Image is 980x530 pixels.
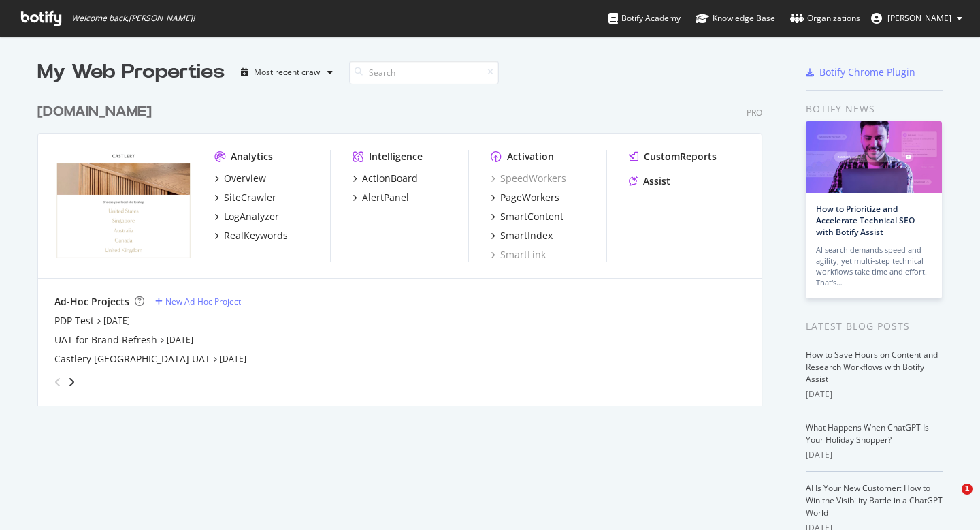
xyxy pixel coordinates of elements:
span: Welcome back, [PERSON_NAME] ! [71,13,195,24]
button: [PERSON_NAME] [860,7,973,29]
a: RealKeywords [214,229,288,243]
div: Overview [224,172,266,185]
a: AI Is Your New Customer: How to Win the Visibility Battle in a ChatGPT World [806,482,943,518]
a: Overview [214,172,266,185]
a: How to Save Hours on Content and Research Workflows with Botify Assist [806,349,938,385]
a: SmartLink [491,248,546,262]
a: Assist [629,174,670,188]
div: CustomReports [644,150,717,163]
div: Intelligence [369,150,423,163]
div: angle-right [67,375,76,389]
div: Botify Academy [608,12,681,25]
div: Pro [747,107,762,119]
div: Latest Blog Posts [806,319,943,334]
div: angle-left [49,371,67,393]
div: Analytics [231,150,273,163]
a: New Ad-Hoc Project [155,296,241,307]
a: Botify Chrome Plugin [806,65,915,79]
div: Ad-Hoc Projects [54,295,129,309]
div: My Web Properties [37,59,225,86]
a: [DATE] [167,334,193,345]
div: SmartContent [500,210,563,223]
div: SiteCrawler [224,191,276,204]
span: Priscilla Lim [887,12,951,24]
a: PageWorkers [491,191,559,204]
a: SiteCrawler [214,191,276,204]
a: [DATE] [103,315,130,326]
img: www.castlery.com [54,150,193,260]
img: How to Prioritize and Accelerate Technical SEO with Botify Assist [806,121,942,193]
div: Botify news [806,102,943,116]
a: Castlery [GEOGRAPHIC_DATA] UAT [54,352,210,366]
div: PageWorkers [500,191,559,204]
div: AlertPanel [362,191,409,204]
div: Assist [643,174,670,188]
div: SmartIndex [500,229,553,243]
a: UAT for Brand Refresh [54,333,157,347]
div: [DOMAIN_NAME] [37,102,152,122]
div: Botify Chrome Plugin [819,65,915,79]
iframe: Intercom live chat [934,484,966,516]
button: Most recent crawl [235,61,338,83]
a: [DATE] [220,353,246,364]
div: Most recent crawl [254,68,322,76]
div: Knowledge Base [696,12,775,25]
div: grid [37,86,773,406]
div: New Ad-Hoc Project [165,296,241,307]
a: CustomReports [629,150,717,163]
a: [DOMAIN_NAME] [37,102,157,122]
a: SmartIndex [491,229,553,243]
div: LogAnalyzer [224,210,279,223]
div: RealKeywords [224,229,288,243]
a: PDP Test [54,314,94,328]
div: [DATE] [806,449,943,461]
div: AI search demands speed and agility, yet multi-step technical workflows take time and effort. Tha... [816,245,932,288]
div: Activation [507,150,554,163]
span: 1 [962,484,973,495]
div: Organizations [790,12,860,25]
a: What Happens When ChatGPT Is Your Holiday Shopper? [806,422,929,446]
a: How to Prioritize and Accelerate Technical SEO with Botify Assist [816,203,915,238]
input: Search [349,61,499,84]
a: SmartContent [491,210,563,223]
div: [DATE] [806,388,943,401]
a: LogAnalyzer [214,210,279,223]
div: ActionBoard [362,172,418,185]
a: AlertPanel [353,191,409,204]
a: ActionBoard [353,172,418,185]
a: SpeedWorkers [491,172,566,185]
